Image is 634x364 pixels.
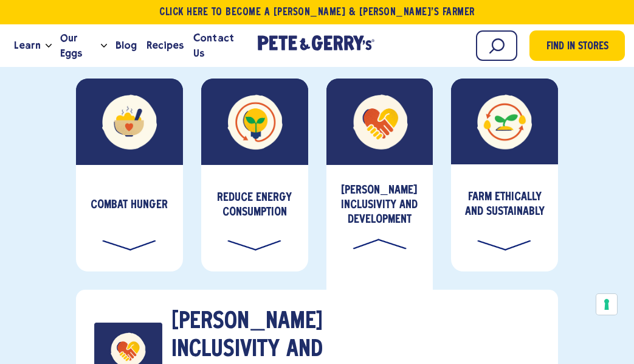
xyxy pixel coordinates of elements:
[596,294,617,315] button: Your consent preferences for tracking technologies
[146,38,184,53] span: Recipes
[101,44,107,48] button: Open the dropdown menu for Our Eggs
[460,190,549,219] h3: Farm Ethically and Sustainably
[115,38,137,53] span: Blog
[336,183,424,227] h3: [PERSON_NAME] Inclusivity and Development
[46,44,52,48] button: Open the dropdown menu for Learn
[60,30,96,61] span: Our Eggs
[529,30,625,61] a: Find in Stores
[9,29,46,62] a: Learn
[476,30,517,61] input: Search
[142,29,188,62] a: Recipes
[188,29,246,62] a: Contact Us
[193,30,241,61] span: Contact Us
[14,38,41,53] span: Learn
[111,29,142,62] a: Blog
[210,191,299,220] h3: Reduce Energy Consumption
[55,29,101,62] a: Our Eggs
[546,39,608,55] span: Find in Stores
[91,198,168,212] h3: Combat Hunger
